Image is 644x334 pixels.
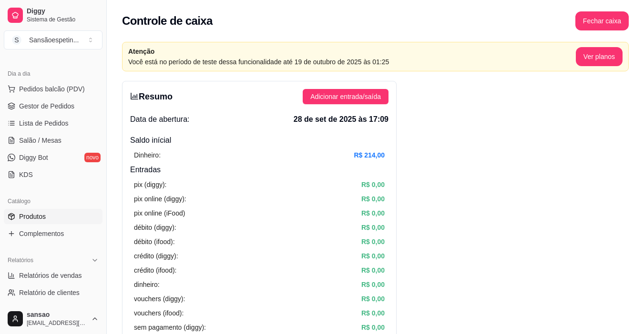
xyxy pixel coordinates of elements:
[4,116,102,131] a: Lista de Pedidos
[4,268,102,283] a: Relatórios de vendas
[4,302,102,317] a: Relatório de mesas
[134,194,186,204] article: pix online (diggy):
[361,251,385,261] article: R$ 0,00
[4,150,102,165] a: Diggy Botnovo
[128,57,576,67] article: Você está no período de teste dessa funcionalidade até 19 de outubro de 2025 às 01:25
[361,179,385,190] article: R$ 0,00
[19,101,74,111] span: Gestor de Pedidos
[19,288,80,297] span: Relatório de clientes
[134,279,160,290] article: dinheiro:
[130,164,388,176] h4: Entradas
[361,208,385,218] article: R$ 0,00
[29,35,79,45] div: Sansãoespetin ...
[134,179,166,190] article: pix (diggy):
[4,133,102,148] a: Salão / Mesas
[130,92,139,100] span: bar-chart
[361,222,385,233] article: R$ 0,00
[4,307,102,330] button: sansao[EMAIL_ADDRESS][DOMAIN_NAME]
[134,150,161,160] article: Dinheiro:
[4,167,102,182] a: KDS
[12,35,21,45] span: S
[27,7,99,16] span: Diggy
[361,236,385,247] article: R$ 0,00
[122,13,213,29] h2: Controle de caixa
[4,194,102,209] div: Catálogo
[4,66,102,81] div: Dia a dia
[4,30,102,49] button: Select a team
[303,89,388,104] button: Adicionar entrada/saída
[134,208,185,218] article: pix online (iFood)
[19,153,48,162] span: Diggy Bot
[354,150,385,160] article: R$ 214,00
[19,271,82,280] span: Relatórios de vendas
[361,279,385,290] article: R$ 0,00
[134,265,176,275] article: crédito (ifood):
[361,194,385,204] article: R$ 0,00
[19,136,61,145] span: Salão / Mesas
[134,322,206,333] article: sem pagamento (diggy):
[130,90,173,103] h3: Resumo
[134,308,184,318] article: vouchers (ifood):
[361,322,385,333] article: R$ 0,00
[294,114,388,125] span: 28 de set de 2025 às 17:09
[27,16,99,23] span: Sistema de Gestão
[27,319,87,327] span: [EMAIL_ADDRESS][DOMAIN_NAME]
[576,47,623,66] button: Ver planos
[130,114,190,125] span: Data de abertura:
[361,265,385,275] article: R$ 0,00
[4,209,102,224] a: Produtos
[4,98,102,114] a: Gestor de Pedidos
[19,170,33,179] span: KDS
[575,11,629,30] button: Fechar caixa
[19,229,64,238] span: Complementos
[4,4,102,27] a: DiggySistema de Gestão
[134,222,176,233] article: débito (diggy):
[310,91,381,102] span: Adicionar entrada/saída
[134,294,185,304] article: vouchers (diggy):
[128,46,576,57] article: Atenção
[130,135,388,146] h4: Saldo inícial
[4,226,102,241] a: Complementos
[361,308,385,318] article: R$ 0,00
[134,236,175,247] article: débito (ifood):
[19,212,46,221] span: Produtos
[4,81,102,97] button: Pedidos balcão (PDV)
[4,285,102,300] a: Relatório de clientes
[576,53,623,60] a: Ver planos
[27,311,87,319] span: sansao
[134,251,178,261] article: crédito (diggy):
[19,118,69,128] span: Lista de Pedidos
[8,256,33,264] span: Relatórios
[19,84,85,94] span: Pedidos balcão (PDV)
[361,294,385,304] article: R$ 0,00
